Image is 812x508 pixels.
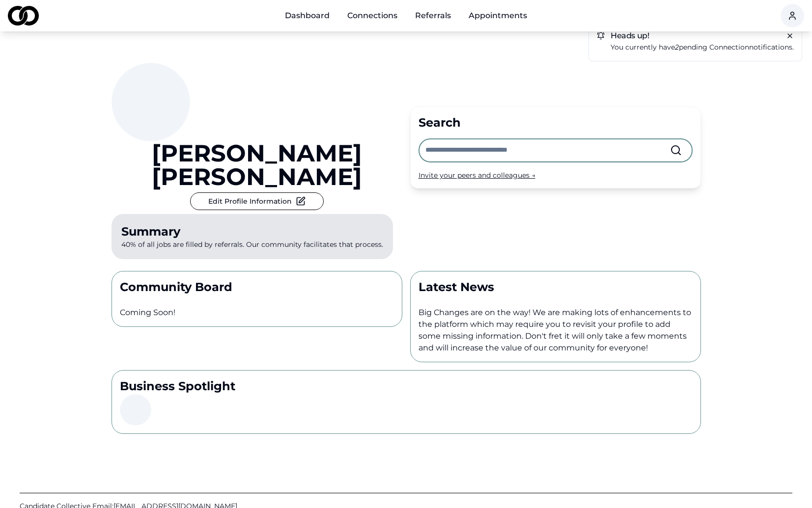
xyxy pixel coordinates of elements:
[419,115,693,131] div: Search
[419,170,693,180] div: Invite your peers and colleagues →
[112,141,402,188] a: [PERSON_NAME] [PERSON_NAME]
[190,192,324,210] button: Edit Profile Information
[120,279,394,295] p: Community Board
[112,214,393,259] p: 40% of all jobs are filled by referrals. Our community facilitates that process.
[339,6,405,26] a: Connections
[277,6,337,26] a: Dashboard
[120,307,394,319] p: Coming Soon!
[120,378,693,394] p: Business Spotlight
[611,42,794,53] a: You currently have2pending connectionnotifications.
[277,6,535,26] nav: Main
[419,307,693,354] p: Big Changes are on the way! We are making lots of enhancements to the platform which may require ...
[611,42,794,53] p: You currently have pending notifications.
[8,6,39,26] img: logo
[461,6,535,26] a: Appointments
[121,224,383,240] div: Summary
[675,43,679,52] em: 2
[419,279,693,295] p: Latest News
[597,32,794,40] h5: Heads up!
[407,6,459,26] a: Referrals
[709,43,749,52] span: connection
